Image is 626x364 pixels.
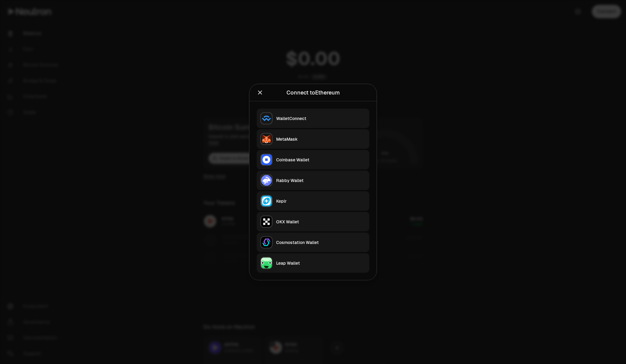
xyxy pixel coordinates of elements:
img: Leap Wallet [261,258,272,269]
div: Keplr [276,198,366,204]
img: MetaMask [261,134,272,145]
div: Cosmostation Wallet [276,239,366,246]
button: Coinbase WalletCoinbase Wallet [257,150,369,170]
div: OKX Wallet [276,219,366,225]
img: WalletConnect [261,113,272,124]
img: Keplr [261,196,272,207]
img: OKX Wallet [261,216,272,227]
div: Connect to Ethereum [287,88,340,97]
button: KeplrKeplr [257,191,369,211]
button: Leap WalletLeap Wallet [257,253,369,273]
button: Cosmostation WalletCosmostation Wallet [257,233,369,252]
button: OKX WalletOKX Wallet [257,212,369,232]
div: MetaMask [276,136,366,142]
div: Coinbase Wallet [276,157,366,163]
div: Leap Wallet [276,260,366,266]
div: WalletConnect [276,115,366,122]
button: WalletConnectWalletConnect [257,109,369,128]
div: Rabby Wallet [276,177,366,184]
button: MetaMaskMetaMask [257,129,369,149]
button: Rabby WalletRabby Wallet [257,171,369,190]
img: Cosmostation Wallet [261,237,272,248]
button: Close [257,88,263,97]
img: Coinbase Wallet [261,154,272,165]
img: Rabby Wallet [261,175,272,186]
